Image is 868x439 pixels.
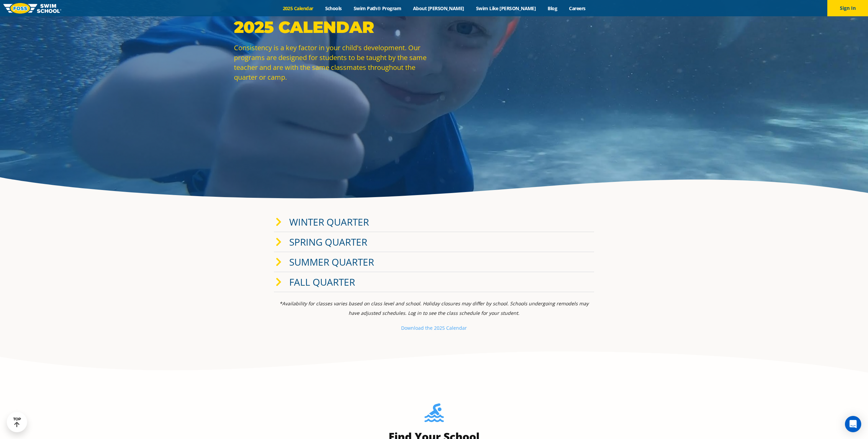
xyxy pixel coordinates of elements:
strong: 2025 Calendar [234,17,374,37]
a: 2025 Calendar [277,5,319,12]
div: TOP [13,417,21,427]
p: Consistency is a key factor in your child's development. Our programs are designed for students t... [234,43,431,82]
a: About [PERSON_NAME] [407,5,470,12]
a: Summer Quarter [289,255,374,268]
img: FOSS Swim School Logo [3,3,61,14]
a: Blog [542,5,563,12]
a: Spring Quarter [289,235,367,248]
a: Swim Path® Program [348,5,407,12]
div: Open Intercom Messenger [845,416,861,432]
a: Careers [563,5,591,12]
a: Swim Like [PERSON_NAME] [470,5,542,12]
i: *Availability for classes varies based on class level and school. Holiday closures may differ by ... [279,300,589,316]
a: Schools [319,5,348,12]
small: Download th [401,325,430,331]
img: Foss-Location-Swimming-Pool-Person.svg [425,403,444,426]
a: Winter Quarter [289,215,369,228]
a: Fall Quarter [289,275,355,288]
a: Download the 2025 Calendar [401,325,467,331]
small: e 2025 Calendar [430,325,467,331]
